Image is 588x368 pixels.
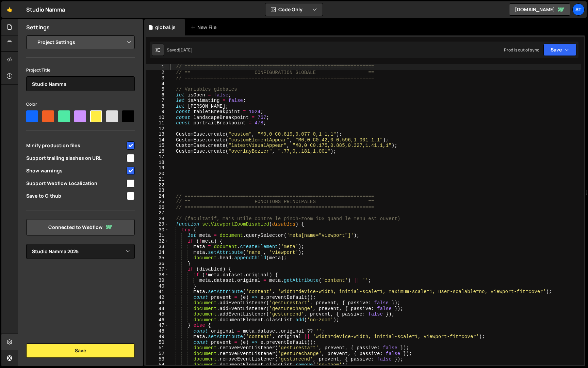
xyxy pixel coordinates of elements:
[146,177,169,182] div: 21
[146,244,169,250] div: 33
[504,47,539,53] div: Prod is out of sync
[146,120,169,126] div: 11
[146,182,169,188] div: 22
[146,340,169,346] div: 50
[146,278,169,283] div: 39
[26,219,135,235] a: Connected to Webflow
[146,261,169,267] div: 36
[146,250,169,256] div: 34
[26,343,135,358] button: Save
[146,194,169,199] div: 24
[146,351,169,357] div: 52
[146,64,169,70] div: 1
[146,188,169,194] div: 23
[146,70,169,76] div: 2
[146,362,169,368] div: 54
[146,221,169,227] div: 29
[543,44,576,56] button: Save
[146,311,169,317] div: 45
[1,1,18,18] a: 🤙
[146,317,169,323] div: 46
[26,76,135,91] input: Project name
[26,101,37,108] label: Color
[146,295,169,301] div: 42
[146,171,169,177] div: 20
[146,104,169,109] div: 8
[191,24,219,31] div: New File
[146,199,169,205] div: 25
[146,160,169,166] div: 18
[146,154,169,160] div: 17
[146,239,169,244] div: 32
[26,142,126,149] span: Minify production files
[146,323,169,328] div: 47
[146,126,169,132] div: 12
[146,266,169,272] div: 37
[155,24,176,31] div: global.js
[26,67,50,74] label: Project Title
[146,345,169,351] div: 51
[146,149,169,154] div: 16
[146,356,169,362] div: 53
[146,87,169,92] div: 5
[146,334,169,340] div: 49
[146,216,169,222] div: 28
[146,109,169,115] div: 9
[26,155,126,162] span: Support trailing slashes on URL
[146,289,169,295] div: 41
[26,5,65,14] div: Studio Namma
[167,47,193,53] div: Saved
[146,205,169,211] div: 26
[509,3,570,16] a: [DOMAIN_NAME]
[26,180,126,187] span: Support Webflow Localization
[146,92,169,98] div: 6
[146,272,169,278] div: 38
[146,227,169,233] div: 30
[146,283,169,289] div: 40
[265,3,323,16] button: Code Only
[146,210,169,216] div: 27
[146,255,169,261] div: 35
[146,132,169,137] div: 13
[26,24,50,31] h2: Settings
[146,98,169,104] div: 7
[179,47,193,53] div: [DATE]
[572,3,585,16] a: St
[146,115,169,121] div: 10
[26,167,126,174] span: Show warnings
[146,306,169,312] div: 44
[146,143,169,149] div: 15
[146,75,169,81] div: 3
[146,165,169,171] div: 19
[26,193,126,199] span: Save to Github
[146,137,169,143] div: 14
[146,300,169,306] div: 43
[146,81,169,87] div: 4
[146,328,169,334] div: 48
[146,233,169,239] div: 31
